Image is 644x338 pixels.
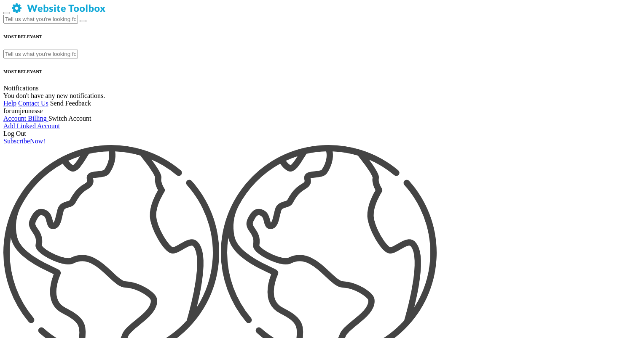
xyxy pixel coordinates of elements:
a: SubscribeNow! [3,137,46,145]
h6: MOST RELEVANT [3,34,641,39]
a: Add Linked Account [3,122,60,129]
a: You don't have any new notifications. [3,92,105,99]
span: Log Out [3,130,26,137]
span: forumjeunesse [3,107,43,114]
a: Contact Us [18,100,48,107]
span: Account [3,115,26,122]
input: Tell us what you're looking for [3,15,78,24]
a: Help [3,100,16,107]
a: Send Feedback [50,100,91,107]
h6: MOST RELEVANT [3,69,641,74]
span: Now! [30,137,45,145]
span: Notifications [3,84,39,92]
span: Switch Account [48,115,91,122]
a: Account [3,115,28,122]
span: Billing [28,115,46,122]
a: Billing [28,115,48,122]
input: Search for help [3,50,78,58]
